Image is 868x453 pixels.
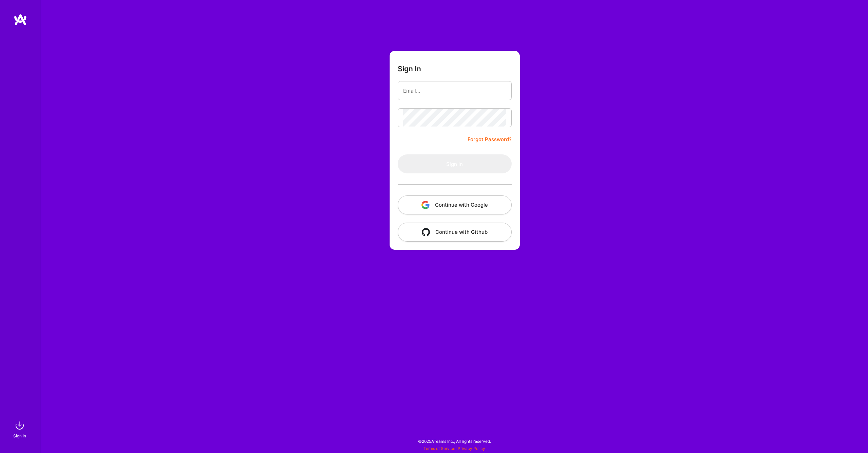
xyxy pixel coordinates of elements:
[14,419,26,439] a: sign inSign In
[423,446,485,451] span: |
[458,446,485,451] a: Privacy Policy
[398,64,421,73] h3: Sign In
[13,419,26,432] img: sign in
[398,154,512,173] button: Sign In
[398,223,512,242] button: Continue with Github
[423,446,455,451] a: Terms of Service
[422,228,430,236] img: icon
[403,82,506,99] input: Email...
[41,433,868,450] div: © 2025 ATeams Inc., All rights reserved.
[468,135,512,144] a: Forgot Password?
[14,14,27,26] img: logo
[398,195,512,214] button: Continue with Google
[13,432,26,439] div: Sign In
[421,201,430,209] img: icon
